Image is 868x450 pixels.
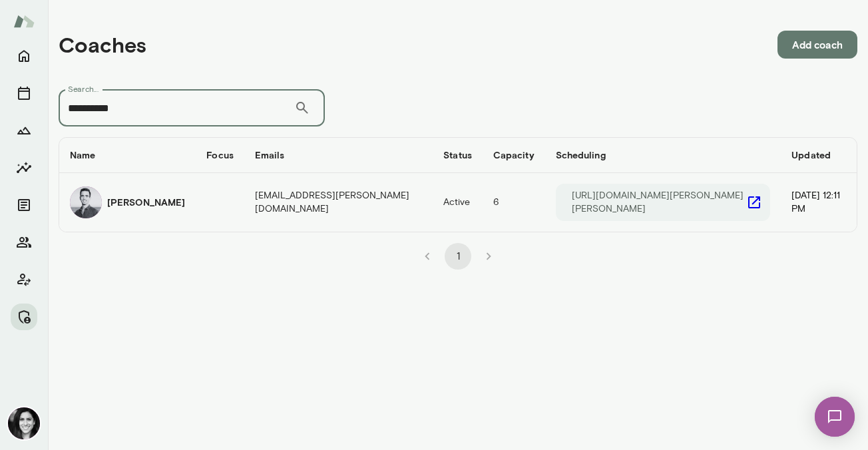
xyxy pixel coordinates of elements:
button: Sessions [11,80,37,107]
h6: [PERSON_NAME] [107,196,185,209]
h6: Capacity [493,148,535,162]
h6: Status [443,148,472,162]
h6: Updated [791,148,846,162]
h4: Coaches [59,32,146,57]
div: pagination [59,232,857,270]
button: Home [11,43,37,69]
button: Add coach [777,31,857,59]
td: [DATE] 12:11 PM [781,173,857,232]
h6: Name [70,148,185,162]
label: Search... [68,83,99,95]
nav: pagination navigation [412,243,504,270]
button: Insights [11,154,37,181]
td: 6 [483,173,545,232]
table: coaches table [59,138,857,232]
button: Members [11,229,37,256]
p: [URL][DOMAIN_NAME][PERSON_NAME][PERSON_NAME] [572,189,747,216]
button: Client app [11,266,37,293]
td: Active [433,173,483,232]
td: [EMAIL_ADDRESS][PERSON_NAME][DOMAIN_NAME] [244,173,433,232]
img: Adam Lurie [70,186,102,218]
button: Manage [11,304,37,330]
button: Growth Plan [11,117,37,144]
img: Jamie Albers [8,407,40,439]
h6: Emails [255,148,422,162]
button: page 1 [445,243,471,270]
h6: Focus [206,148,234,162]
img: Mento [13,9,35,34]
h6: Scheduling [556,148,771,162]
button: Documents [11,192,37,218]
